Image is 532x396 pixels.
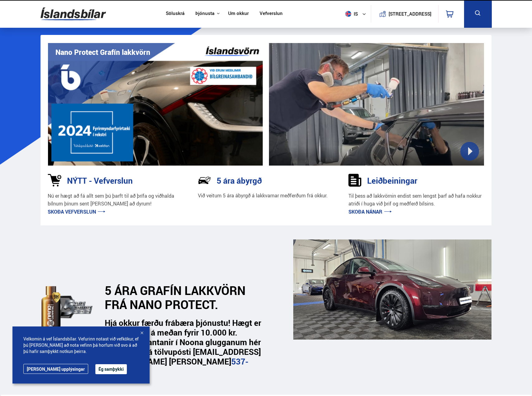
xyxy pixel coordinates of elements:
[260,11,283,17] a: Vefverslun
[105,283,260,311] h2: 5 ÁRA GRAFÍN LAKKVÖRN FRÁ NANO PROTECT.
[367,176,417,185] h3: Leiðbeiningar
[348,208,392,215] a: Skoða nánar
[48,192,184,208] p: Nú er hægt að fá allt sem þú þarft til að þrífa og viðhalda bílnum þínum sent [PERSON_NAME] að dy...
[343,5,371,23] button: is
[23,364,88,374] a: [PERSON_NAME] upplýsingar
[55,48,150,56] h1: Nano Protect Grafín lakkvörn
[41,4,106,24] img: G0Ugv5HjCgRt.svg
[228,11,249,17] a: Um okkur
[293,239,491,340] img: _cQ-aqdHU9moQQvH.png
[48,43,263,166] img: vI42ee_Copy_of_H.png
[391,11,429,17] button: [STREET_ADDRESS]
[198,174,211,187] img: NP-R9RrMhXQFCiaa.svg
[95,364,127,374] button: Ég samþykki
[348,174,362,187] img: sDldwouBCQTERH5k.svg
[67,176,133,185] h3: NÝTT - Vefverslun
[345,11,351,17] img: svg+xml;base64,PHN2ZyB4bWxucz0iaHR0cDovL3d3dy53My5vcmcvMjAwMC9zdmciIHdpZHRoPSI1MTIiIGhlaWdodD0iNT...
[348,192,485,208] p: Til þess að lakkvörnin endist sem lengst þarf að hafa nokkur atriði í huga við þrif og meðferð bí...
[343,11,358,17] span: is
[105,317,261,377] strong: Hjá okkur færðu frábæra þjónustu! Hægt er að fá lánsbíl á meðan fyrir 10.000 kr. aukalega. Pantan...
[23,336,139,355] span: Velkomin á vef Íslandsbílar. Vefurinn notast við vefkökur, ef þú [PERSON_NAME] að nota vefinn þá ...
[48,174,61,187] img: 1kVRZhkadjUD8HsE.svg
[41,279,95,335] img: dEaiphv7RL974N41.svg
[217,176,262,185] h3: 5 ára ábyrgð
[195,11,214,17] button: Þjónusta
[48,208,105,215] a: Skoða vefverslun
[166,11,185,17] a: Söluskrá
[374,5,435,23] a: [STREET_ADDRESS]
[198,192,328,199] p: Við veitum 5 ára ábyrgð á lakkvarnar meðferðum frá okkur.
